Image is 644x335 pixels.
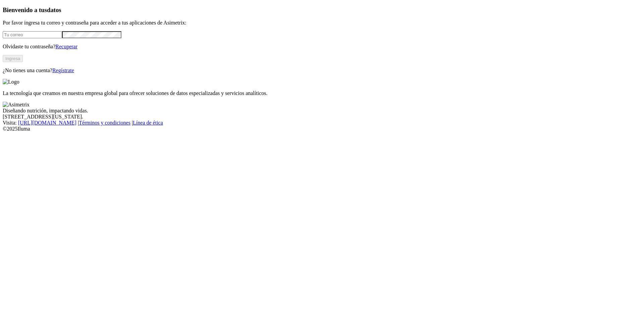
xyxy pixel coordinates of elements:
[3,44,641,50] p: Olvidaste tu contraseña?
[3,55,23,62] button: Ingresa
[3,79,19,85] img: Logo
[3,102,30,108] img: Asimetrix
[3,126,641,132] div: © 2025 Iluma
[55,44,77,49] a: Recuperar
[79,120,130,126] a: Términos y condiciones
[3,114,641,120] div: [STREET_ADDRESS][US_STATE].
[3,67,641,74] p: ¿No tienes una cuenta?
[52,67,74,73] a: Regístrate
[3,108,641,114] div: Diseñando nutrición, impactando vidas.
[18,120,76,126] a: [URL][DOMAIN_NAME]
[3,31,62,38] input: Tu correo
[133,120,163,126] a: Línea de ética
[3,90,641,96] p: La tecnología que creamos en nuestra empresa global para ofrecer soluciones de datos especializad...
[47,6,61,13] span: datos
[3,6,641,14] h3: Bienvenido a tus
[3,20,641,26] p: Por favor ingresa tu correo y contraseña para acceder a tus aplicaciones de Asimetrix:
[3,120,641,126] div: Visita : | |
